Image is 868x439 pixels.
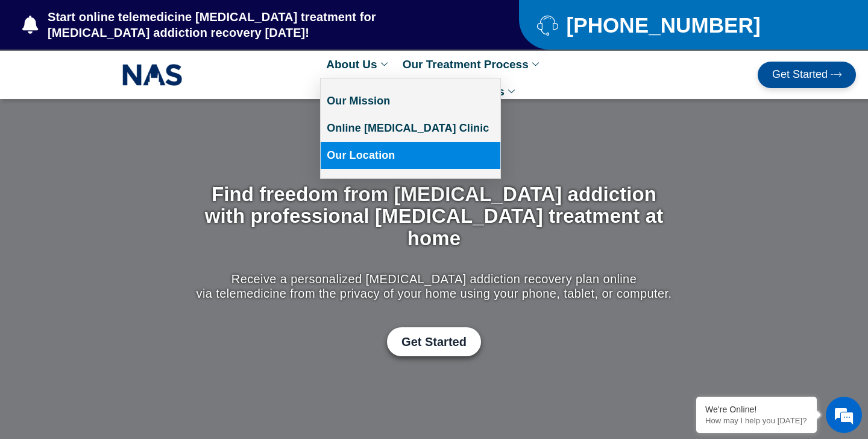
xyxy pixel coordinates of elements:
[321,142,500,169] a: Our Location
[321,88,500,115] a: Our Mission
[563,18,760,33] span: [PHONE_NUMBER]
[537,14,828,36] a: [PHONE_NUMBER]
[193,184,675,249] h1: Find freedom from [MEDICAL_DATA] addiction with professional [MEDICAL_DATA] treatment at home
[705,405,808,414] div: We're Online!
[758,62,856,88] a: Get Started
[320,51,396,78] a: About Us
[705,416,808,425] p: How may I help you today?
[387,327,481,356] a: Get Started
[193,272,675,301] p: Receive a personalized [MEDICAL_DATA] addiction recovery plan online via telemedicine from the pr...
[45,9,471,40] span: Start online telemedicine [MEDICAL_DATA] treatment for [MEDICAL_DATA] addiction recovery [DATE]!
[397,51,548,78] a: Our Treatment Process
[22,9,471,40] a: Start online telemedicine [MEDICAL_DATA] treatment for [MEDICAL_DATA] addiction recovery [DATE]!
[321,115,500,142] a: Online [MEDICAL_DATA] Clinic
[772,69,828,81] span: Get Started
[401,335,467,349] span: Get Started
[193,327,675,356] div: Get Started with Suboxone Treatment by filling-out this new patient packet form
[122,61,183,89] img: NAS_email_signature-removebg-preview.png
